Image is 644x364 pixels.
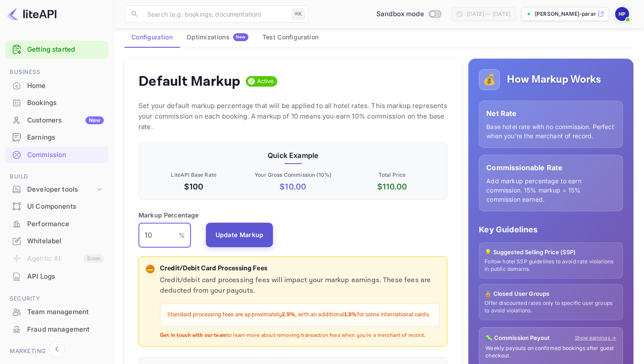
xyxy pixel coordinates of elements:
p: Quick Example [146,150,440,161]
p: Follow hotel SSP guidelines to avoid rate violations in public domains. [485,258,617,273]
span: Marketing [5,346,108,356]
button: Test Configuration [255,27,326,48]
div: Fraud management [27,325,104,335]
strong: Get in touch with our team [160,332,227,339]
p: % [179,231,185,240]
img: Harikrishnan Parambuveettil [615,7,629,21]
div: ⌘K [292,8,305,20]
div: API Logs [27,272,104,282]
div: Switch to Production mode [373,9,444,19]
p: LiteAPI Base Rate [146,171,241,179]
p: Standard processing fees are approximately , with an additional for some international cards. [167,311,432,319]
a: Team management [5,304,108,320]
h4: Default Markup [138,73,241,90]
input: 0 [138,223,179,248]
span: Active [254,77,278,86]
div: Getting started [5,41,108,59]
div: Team management [27,307,104,317]
a: Earnings [5,129,108,145]
button: Update Markup [206,223,273,247]
p: Offer discounted rates only to specific user groups to avoid violations. [485,300,617,315]
p: Total Price [344,171,440,179]
p: Markup Percentage [138,210,199,220]
div: Bookings [27,98,104,108]
div: [DATE] — [DATE] [467,10,510,18]
div: Commission [27,150,104,160]
p: 🔒 Closed User Groups [485,290,617,298]
a: CustomersNew [5,112,108,128]
div: Team management [5,304,108,321]
p: to learn more about removing transaction fees when you're a merchant of record. [160,332,440,339]
span: Security [5,294,108,304]
div: Commission [5,147,108,164]
span: Business [5,67,108,77]
a: Getting started [27,45,104,55]
div: UI Components [27,202,104,212]
div: Developer tools [27,185,95,195]
div: Home [5,77,108,94]
a: API Logs [5,268,108,284]
div: Fraud management [5,321,108,338]
p: Key Guidelines [479,224,623,235]
p: Net Rate [486,108,616,119]
div: Customers [27,115,104,126]
strong: 2.9% [282,311,295,318]
button: Collapse navigation [49,341,65,357]
div: Developer tools [5,182,108,197]
a: Home [5,77,108,94]
input: Search (e.g. bookings, documentation) [142,5,288,23]
a: Performance [5,216,108,232]
a: Fraud management [5,321,108,337]
a: Commission [5,147,108,163]
span: Sandbox mode [376,9,424,19]
p: Credit/debit card processing fees will impact your markup earnings. These fees are deducted from ... [160,275,440,296]
a: UI Components [5,198,108,214]
div: Whitelabel [27,236,104,246]
button: Configuration [124,27,180,48]
p: 💡 Suggested Selling Price (SSP) [485,248,617,257]
p: Base hotel rate with no commission. Perfect when you're the merchant of record. [486,122,616,140]
img: LiteAPI logo [7,7,57,21]
a: Whitelabel [5,233,108,249]
a: Show earnings → [575,334,616,342]
h5: How Markup Works [507,73,601,87]
div: New [85,116,104,124]
p: $100 [146,181,241,192]
p: Weekly payouts on confirmed bookings after guest checkout. [485,345,616,360]
div: Performance [27,219,104,229]
p: Credit/Debit Card Processing Fees [160,264,440,274]
span: New [233,34,248,40]
p: $ 10.00 [245,181,340,192]
p: 💸 Commission Payout [485,334,550,343]
p: 💰 [483,72,496,87]
div: Home [27,81,104,91]
div: Whitelabel [5,233,108,250]
p: Set your default markup percentage that will be applied to all hotel rates. This markup represent... [138,101,447,132]
div: UI Components [5,198,108,215]
div: Earnings [27,133,104,143]
div: Performance [5,216,108,233]
p: $ 110.00 [344,181,440,192]
div: CustomersNew [5,112,108,129]
span: Build [5,172,108,182]
p: Add markup percentage to earn commission. 15% markup = 15% commission earned. [486,176,616,204]
p: Commissionable Rate [486,162,616,173]
div: Optimizations [187,33,248,41]
div: API Logs [5,268,108,285]
div: Bookings [5,94,108,112]
p: [PERSON_NAME]-parambuve... [535,10,596,18]
strong: 1.5% [344,311,357,318]
p: 💳 [147,265,153,273]
p: Your Gross Commission ( 10 %) [245,171,340,179]
a: Bookings [5,94,108,111]
div: Earnings [5,129,108,146]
